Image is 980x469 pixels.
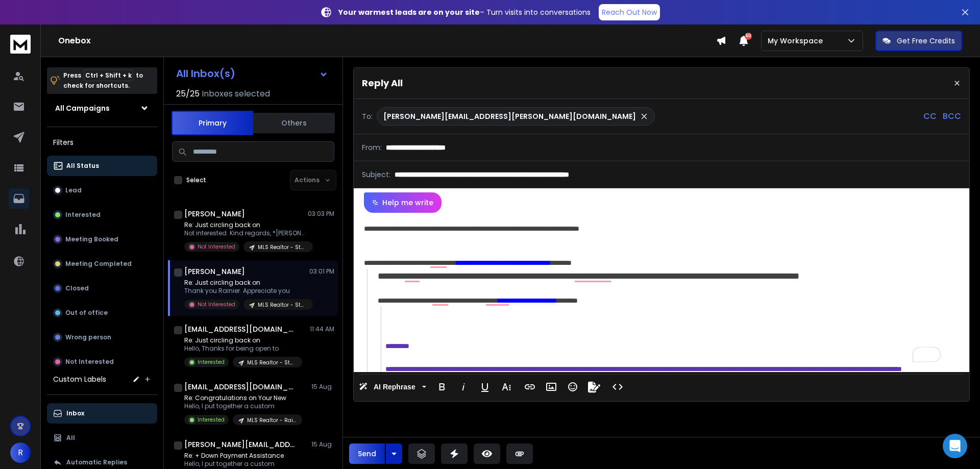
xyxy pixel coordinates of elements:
h1: [EMAIL_ADDRESS][DOMAIN_NAME] [184,324,297,334]
p: Interested [198,416,225,424]
button: Lead [47,180,157,201]
button: Insert Link (Ctrl+K) [520,377,540,397]
button: Code View [608,377,627,397]
p: Press to check for shortcuts. [63,70,143,91]
p: Get Free Credits [897,36,955,46]
h1: All Inbox(s) [176,68,235,79]
p: Re: Just circling back on [184,336,302,344]
p: Not Interested [198,243,235,251]
strong: Your warmest leads are on your site [338,7,480,17]
h1: [PERSON_NAME][EMAIL_ADDRESS][PERSON_NAME][DOMAIN_NAME] [184,439,297,450]
button: All Status [47,156,157,176]
p: Re: Just circling back on [184,221,307,229]
p: 03:03 PM [308,210,334,218]
button: Get Free Credits [875,31,962,51]
button: Emoticons [563,377,582,397]
p: CC [923,110,937,122]
p: Interested [65,211,101,219]
h1: Onebox [58,35,716,47]
button: Send [349,443,385,464]
p: [PERSON_NAME][EMAIL_ADDRESS][PERSON_NAME][DOMAIN_NAME] [383,111,636,121]
p: Lead [65,186,82,194]
button: Meeting Booked [47,229,157,250]
p: Reply All [362,76,403,90]
p: To: [362,111,373,121]
p: Not interested. Kind regards, *[PERSON_NAME] [184,229,307,237]
p: – Turn visits into conversations [338,7,591,17]
button: All Campaigns [47,98,157,118]
p: Hello, Thanks for being open to [184,344,302,353]
button: Not Interested [47,352,157,372]
button: R [10,442,31,463]
p: Out of office [65,309,108,317]
p: Inbox [66,409,84,417]
button: All [47,428,157,448]
p: Wrong person [65,333,111,341]
p: Meeting Completed [65,260,132,268]
p: Re: Just circling back on [184,279,307,287]
p: 03:01 PM [309,267,334,276]
h1: [PERSON_NAME] [184,209,245,219]
img: logo [10,35,31,54]
h1: All Campaigns [55,103,110,113]
h3: Inboxes selected [202,88,270,100]
h1: [PERSON_NAME] [184,266,245,277]
p: All [66,434,75,442]
button: Wrong person [47,327,157,348]
p: Thank you Rainier. Appreciate you [184,287,307,295]
div: Open Intercom Messenger [943,434,967,458]
h3: Filters [47,135,157,150]
p: BCC [943,110,961,122]
p: Re: Congratulations on Your New [184,394,302,402]
p: Subject: [362,169,390,180]
p: MLS Realtor - Stale Listing [258,243,307,251]
button: Underline (Ctrl+U) [475,377,495,397]
p: Hello, I put together a custom [184,402,302,410]
button: Signature [584,377,604,397]
span: Ctrl + Shift + k [84,69,133,81]
button: Italic (Ctrl+I) [454,377,473,397]
p: Automatic Replies [66,458,127,466]
button: Insert Image (Ctrl+P) [542,377,561,397]
p: Not Interested [65,358,114,366]
p: Reach Out Now [602,7,657,17]
span: 50 [745,33,752,40]
label: Select [186,176,206,184]
button: AI Rephrase [357,377,428,397]
p: MLS Realtor - Stale Listing [247,359,296,366]
p: Not Interested [198,301,235,308]
button: Bold (Ctrl+B) [432,377,452,397]
h3: Custom Labels [53,374,106,384]
span: 25 / 25 [176,88,200,100]
button: Help me write [364,192,442,213]
p: Closed [65,284,89,292]
button: All Inbox(s) [168,63,336,84]
button: Others [253,112,335,134]
p: Hello, I put together a custom [184,460,302,468]
button: Inbox [47,403,157,424]
div: To enrich screen reader interactions, please activate Accessibility in Grammarly extension settings [354,213,959,372]
p: 15 Aug [311,440,334,449]
h1: [EMAIL_ADDRESS][DOMAIN_NAME] [184,382,297,392]
p: MLS Realtor - Stale Listing [258,301,307,309]
p: My Workspace [768,36,827,46]
p: Re: + Down Payment Assistance [184,452,302,460]
button: Meeting Completed [47,254,157,274]
button: More Text [497,377,516,397]
p: From: [362,142,382,153]
p: MLS Realtor - Rainier [247,416,296,424]
button: Closed [47,278,157,299]
p: 11:44 AM [310,325,334,333]
button: Out of office [47,303,157,323]
p: All Status [66,162,99,170]
a: Reach Out Now [599,4,660,20]
button: Primary [171,111,253,135]
span: AI Rephrase [372,383,418,391]
p: 15 Aug [311,383,334,391]
p: Meeting Booked [65,235,118,243]
button: Interested [47,205,157,225]
p: Interested [198,358,225,366]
